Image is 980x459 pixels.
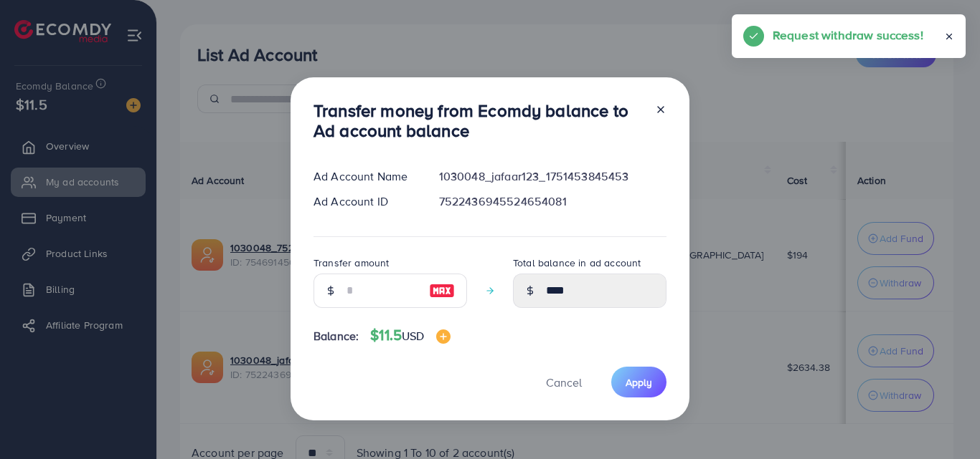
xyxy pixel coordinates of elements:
[429,282,455,299] img: image
[314,328,359,344] span: Balance:
[428,168,678,185] div: 1030048_jafaar123_1751453845453
[626,375,652,390] span: Apply
[428,193,678,210] div: 7522436945524654081
[402,328,424,344] span: USD
[302,193,428,210] div: Ad Account ID
[528,367,600,397] button: Cancel
[370,327,450,344] h4: $11.5
[611,367,666,397] button: Apply
[546,375,582,390] span: Cancel
[773,26,923,44] h5: Request withdraw success!
[436,329,451,344] img: image
[919,395,969,448] iframe: Chat
[302,168,428,185] div: Ad Account Name
[513,256,641,270] label: Total balance in ad account
[314,100,644,142] h3: Transfer money from Ecomdy balance to Ad account balance
[314,256,389,270] label: Transfer amount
